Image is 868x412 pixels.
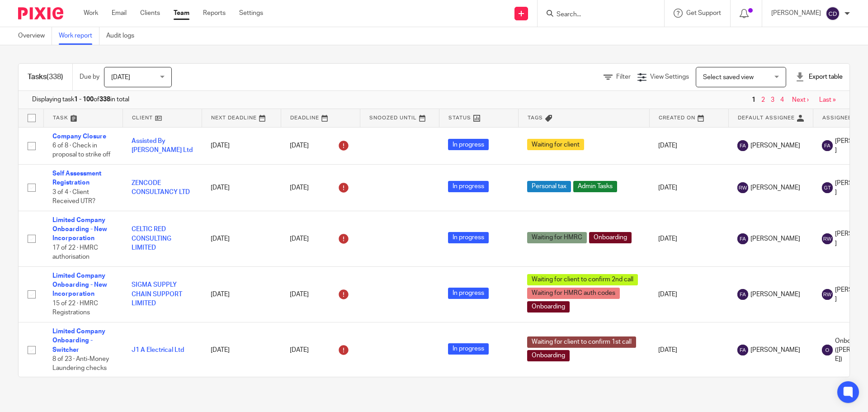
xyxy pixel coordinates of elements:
[649,211,728,266] td: [DATE]
[18,27,52,45] a: Overview
[52,356,109,372] span: 8 of 23 · Anti-Money Laundering checks
[527,232,587,243] span: Waiting for HMRC
[132,226,171,251] a: CELTIC RED CONSULTING LIMITED
[573,181,617,192] span: Admin Tasks
[527,301,570,313] span: Onboarding
[792,97,809,103] a: Next ›
[750,290,800,299] span: [PERSON_NAME]
[59,27,99,45] a: Work report
[290,180,351,195] div: [DATE]
[99,96,110,103] b: 338
[527,288,620,299] span: Waiting for HMRC auth codes
[132,180,190,195] a: ZENCODE CONSULTANCY LTD
[140,9,160,18] a: Clients
[32,95,129,104] span: Displaying task of in total
[202,164,281,211] td: [DATE]
[750,141,800,150] span: [PERSON_NAME]
[822,289,833,300] img: svg%3E
[527,336,636,348] span: Waiting for client to confirm 1st call
[52,170,101,186] a: Self Assessment Registration
[750,95,758,105] span: 1
[84,9,98,18] a: Work
[111,74,130,81] span: [DATE]
[686,10,721,16] span: Get Support
[132,138,193,153] a: Assisted By [PERSON_NAME] Ltd
[448,232,489,243] span: In progress
[822,182,833,193] img: svg%3E
[527,139,584,150] span: Waiting for client
[771,9,821,18] p: [PERSON_NAME]
[290,138,351,153] div: [DATE]
[703,74,754,81] span: Select saved view
[737,140,748,151] img: svg%3E
[290,287,351,302] div: [DATE]
[556,11,637,19] input: Search
[819,97,836,103] a: Last »
[527,350,570,361] span: Onboarding
[826,6,840,21] img: svg%3E
[202,322,281,378] td: [DATE]
[74,96,94,103] b: 1 - 100
[750,183,800,192] span: [PERSON_NAME]
[528,115,543,120] span: Tags
[822,345,833,355] img: svg%3E
[649,266,728,322] td: [DATE]
[106,27,141,45] a: Audit logs
[750,346,800,355] span: [PERSON_NAME]
[174,9,189,18] a: Team
[132,282,182,307] a: SIGMA SUPPLY CHAIN SUPPORT LIMITED
[750,234,800,243] span: [PERSON_NAME]
[527,181,571,192] span: Personal tax
[202,211,281,266] td: [DATE]
[239,9,263,18] a: Settings
[203,9,226,18] a: Reports
[52,189,95,205] span: 3 of 4 · Client Received UTR?
[750,96,836,104] nav: pager
[649,322,728,378] td: [DATE]
[28,72,63,82] h1: Tasks
[52,273,107,298] a: Limited Company Onboarding - New Incorporation
[649,164,728,211] td: [DATE]
[52,133,106,140] a: Company Closure
[80,72,99,81] p: Due by
[52,245,98,260] span: 17 of 22 · HMRC authorisation
[52,300,98,316] span: 15 of 22 · HMRC Registrations
[761,97,765,103] a: 2
[822,233,833,244] img: svg%3E
[822,140,833,151] img: svg%3E
[737,289,748,300] img: svg%3E
[737,345,748,355] img: svg%3E
[132,347,184,353] a: J1 A Electrical Ltd
[290,343,351,357] div: [DATE]
[448,139,489,150] span: In progress
[650,74,689,80] span: View Settings
[18,7,63,19] img: Pixie
[112,9,127,18] a: Email
[448,288,489,299] span: In progress
[448,181,489,192] span: In progress
[52,142,110,158] span: 6 of 8 · Check in proposal to strike off
[52,217,107,242] a: Limited Company Onboarding - New Incorporation
[202,266,281,322] td: [DATE]
[737,182,748,193] img: svg%3E
[771,97,774,103] a: 3
[52,328,105,353] a: Limited Company Onboarding - Switcher
[47,73,63,81] span: (338)
[527,274,638,285] span: Waiting for client to confirm 2nd call
[290,232,351,246] div: [DATE]
[737,233,748,244] img: svg%3E
[202,127,281,164] td: [DATE]
[616,74,631,80] span: Filter
[780,97,784,103] a: 4
[795,72,843,81] div: Export table
[448,343,489,355] span: In progress
[649,127,728,164] td: [DATE]
[589,232,632,243] span: Onboarding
